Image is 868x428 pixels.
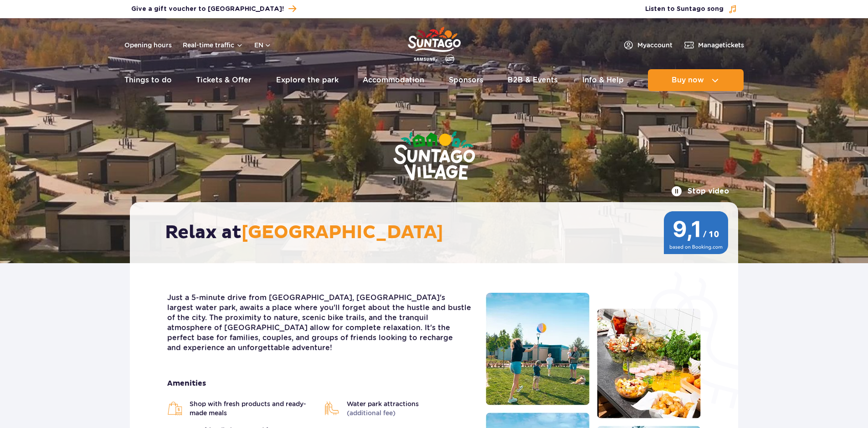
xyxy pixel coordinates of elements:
a: Sponsors [449,69,483,91]
a: Park of Poland [408,23,461,65]
span: Buy now [672,76,704,84]
span: Manage tickets [698,41,744,50]
button: en [254,41,272,50]
h2: Relax at [165,221,712,244]
a: Accommodation [363,69,424,91]
a: Myaccount [623,40,673,51]
span: Give a gift voucher to [GEOGRAPHIC_DATA]! [131,5,284,14]
a: Things to do [124,69,172,91]
a: Info & Help [582,69,624,91]
a: Tickets & Offer [196,69,252,91]
span: Water park attractions [347,399,419,418]
a: Managetickets [683,40,744,51]
span: Listen to Suntago song [645,5,724,14]
img: 9,1/10 wg ocen z Booking.com [663,211,729,254]
a: Give a gift voucher to [GEOGRAPHIC_DATA]! [131,3,296,15]
button: Stop video [671,186,729,197]
span: (additional fee) [347,409,395,417]
a: Opening hours [124,41,172,50]
a: B2B & Events [508,69,558,91]
span: Shop with fresh products and ready-made meals [190,399,315,418]
span: My account [637,41,673,50]
button: Real-time traffic [183,41,243,49]
button: Buy now [648,69,744,91]
span: [GEOGRAPHIC_DATA] [241,221,443,244]
strong: Amenities [167,378,472,388]
button: Listen to Suntago song [645,5,737,14]
a: Explore the park [276,69,339,91]
p: Just a 5-minute drive from [GEOGRAPHIC_DATA], [GEOGRAPHIC_DATA]'s largest water park, awaits a pl... [167,293,472,353]
img: Suntago Village [357,96,512,218]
